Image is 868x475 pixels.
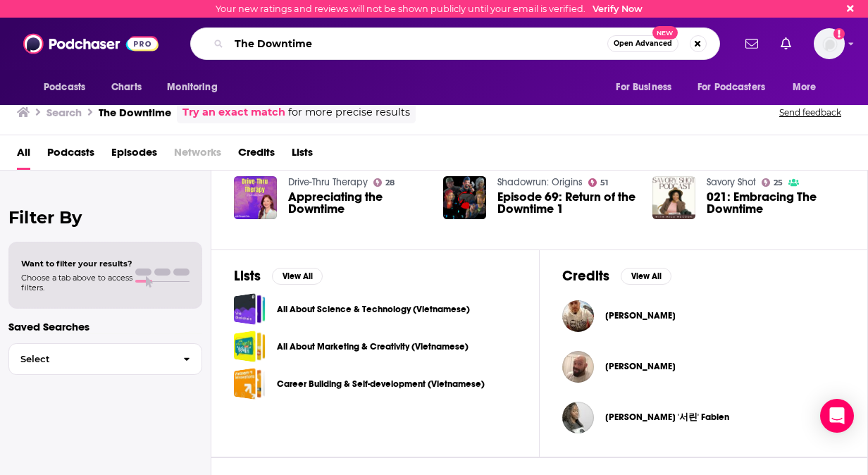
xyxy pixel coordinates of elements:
a: Episodes [111,141,157,170]
a: Career Building & Self-development (Vietnamese) [234,368,266,400]
button: Kathleen '서린' FabienKathleen '서린' Fabien [562,395,845,440]
a: Kathleen '서린' Fabien [605,411,729,424]
a: Savory Shot [707,176,756,188]
h3: The Downtime [99,106,171,119]
span: Open Advanced [614,40,672,47]
a: All About Science & Technology (Vietnamese) [234,293,266,325]
img: Podchaser - Follow, Share and Rate Podcasts [23,30,159,57]
span: Podcasts [44,78,85,97]
a: Show notifications dropdown [775,32,797,56]
a: Credits [238,141,275,170]
img: User Profile [814,28,845,59]
a: ListsView All [234,267,323,285]
button: open menu [157,74,235,101]
a: James Studdart [605,310,676,321]
span: More [793,78,817,97]
div: Open Intercom Messenger [820,399,854,433]
a: Show notifications dropdown [740,32,764,56]
h2: Filter By [8,207,202,228]
a: Drive-Thru Therapy [288,176,368,188]
svg: Email not verified [833,28,845,39]
input: Search podcasts, credits, & more... [229,32,607,55]
a: 021: Embracing The Downtime [707,191,845,215]
span: [PERSON_NAME] '서린' Fabien [605,411,729,424]
span: 25 [774,180,783,186]
span: for more precise results [288,104,410,121]
button: Chris J LazarethChris J Lazareth [562,344,845,389]
a: Episode 69: Return of the Downtime 1 [497,191,635,215]
span: 28 [385,180,395,186]
a: Career Building & Self-development (Vietnamese) [277,376,485,392]
span: Charts [111,78,142,97]
a: 25 [762,178,783,187]
img: Episode 69: Return of the Downtime 1 [443,176,486,219]
img: Kathleen '서린' Fabien [562,402,594,433]
span: Logged in as Alexish212 [814,28,845,59]
a: Charts [102,74,150,101]
img: James Studdart [562,300,594,332]
h3: Search [46,106,82,119]
button: View All [621,268,671,285]
span: [PERSON_NAME] [605,310,676,321]
span: [PERSON_NAME] [605,361,676,372]
button: open menu [606,74,689,101]
a: All About Marketing & Creativity (Vietnamese) [277,339,469,354]
a: 28 [373,178,395,187]
img: Appreciating the Downtime [234,176,277,219]
span: Choose a tab above to access filters. [21,273,132,292]
img: Chris J Lazareth [562,351,594,383]
a: Shadowrun: Origins [497,176,583,188]
button: open menu [688,74,786,101]
span: Select [9,354,172,364]
button: open menu [34,74,104,101]
div: Search podcasts, credits, & more... [190,27,720,60]
button: James StuddartJames Studdart [562,293,845,338]
span: For Podcasters [697,78,765,97]
a: Podcasts [47,141,94,170]
a: Chris J Lazareth [605,361,676,372]
img: 021: Embracing The Downtime [652,176,695,219]
button: open menu [783,74,834,101]
span: Monitoring [167,78,217,97]
a: Try an exact match [182,104,285,121]
h2: Lists [234,267,261,285]
button: Select [8,343,202,375]
h2: Credits [562,267,609,285]
span: Want to filter your results? [21,259,132,269]
button: Show profile menu [814,28,845,59]
a: All About Marketing & Creativity (Vietnamese) [234,331,266,362]
a: Verify Now [593,4,643,14]
a: All [17,141,30,170]
p: Saved Searches [8,320,202,333]
span: For Business [616,78,671,97]
span: New [652,26,678,39]
button: View All [272,268,323,285]
span: Networks [174,141,221,170]
a: 51 [588,178,609,187]
a: Lists [292,141,313,170]
a: All About Science & Technology (Vietnamese) [277,302,470,317]
span: 51 [600,180,608,186]
a: CreditsView All [562,267,671,285]
button: Send feedback [775,106,845,118]
button: Open AdvancedNew [607,35,678,52]
a: Appreciating the Downtime [288,191,426,215]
